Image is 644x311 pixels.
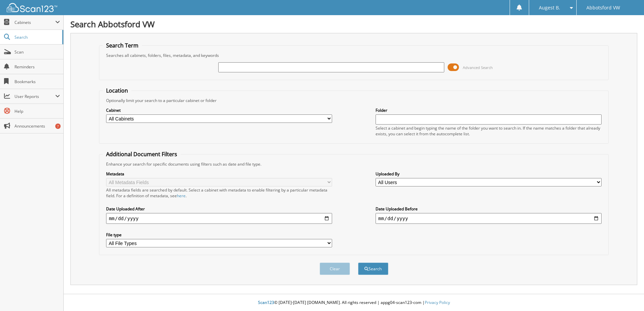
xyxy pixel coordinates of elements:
button: Search [358,263,388,275]
span: Bookmarks [14,79,60,84]
a: here [177,193,186,199]
span: Reminders [14,64,60,70]
label: Date Uploaded After [106,206,332,212]
span: Scan [14,49,60,55]
span: User Reports [14,94,55,99]
span: Announcements [14,123,60,129]
input: end [376,213,602,224]
a: Privacy Policy [425,300,450,305]
label: Cabinet [106,107,332,113]
span: Abbotsford VW [586,6,620,10]
button: Clear [320,263,350,275]
iframe: Chat Widget [610,279,644,311]
div: Optionally limit your search to a particular cabinet or folder [103,98,605,103]
span: Scan123 [258,300,274,305]
span: Help [14,108,60,114]
label: Date Uploaded Before [376,206,602,212]
legend: Additional Document Filters [103,150,181,158]
div: 7 [55,124,61,129]
span: Cabinets [14,20,55,25]
div: © [DATE]-[DATE] [DOMAIN_NAME]. All rights reserved | appg04-scan123-com | [64,295,644,311]
div: Enhance your search for specific documents using filters such as date and file type. [103,161,605,167]
label: File type [106,232,332,238]
legend: Search Term [103,42,142,49]
h1: Search Abbotsford VW [70,19,637,30]
label: Folder [376,107,602,113]
img: scan123-logo-white.svg [7,3,57,12]
input: start [106,213,332,224]
label: Uploaded By [376,171,602,177]
span: Advanced Search [463,65,493,70]
span: Search [14,34,59,40]
div: Select a cabinet and begin typing the name of the folder you want to search in. If the name match... [376,125,602,137]
label: Metadata [106,171,332,177]
div: All metadata fields are searched by default. Select a cabinet with metadata to enable filtering b... [106,187,332,199]
legend: Location [103,87,131,94]
span: Augest B. [539,6,560,10]
div: Searches all cabinets, folders, files, metadata, and keywords [103,53,605,58]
